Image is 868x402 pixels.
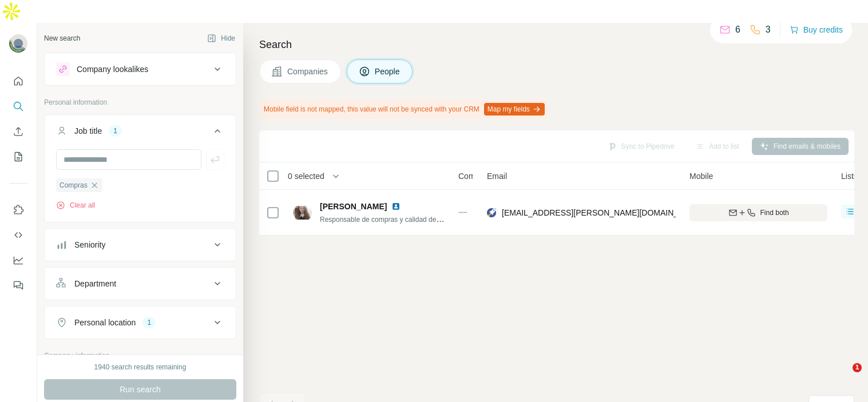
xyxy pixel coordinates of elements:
[74,125,102,137] div: Job title
[853,363,862,372] span: 1
[109,126,122,136] div: 1
[502,208,703,217] span: [EMAIL_ADDRESS][PERSON_NAME][DOMAIN_NAME]
[44,97,236,108] p: Personal information
[45,270,236,297] button: Department
[259,99,547,119] div: Mobile field is not mapped, this value will not be synced with your CRM
[391,202,401,211] img: LinkedIn logo
[487,207,496,218] img: provider rocketreach logo
[9,34,27,53] img: Avatar
[77,63,148,75] div: Company lookalikes
[9,250,27,270] button: Dashboard
[9,200,27,220] button: Use Surfe on LinkedIn
[841,170,858,182] span: Lists
[56,200,95,210] button: Clear all
[9,146,27,167] button: My lists
[45,117,236,149] button: Job title1
[142,317,156,328] div: 1
[458,170,493,182] span: Company
[375,66,401,77] span: People
[689,170,713,182] span: Mobile
[45,55,236,83] button: Company lookalikes
[760,208,789,218] span: Find both
[320,214,469,224] span: Responsable de compras y calidad de productos
[766,23,771,37] p: 3
[9,96,27,117] button: Search
[94,362,187,372] div: 1940 search results remaining
[735,23,740,37] p: 6
[790,22,843,38] button: Buy credits
[45,231,236,258] button: Seniority
[45,309,236,336] button: Personal location1
[320,201,387,212] span: [PERSON_NAME]
[487,170,507,182] span: Email
[199,30,243,47] button: Hide
[74,278,116,289] div: Department
[829,363,857,391] iframe: Intercom live chat
[689,204,827,221] button: Find both
[9,71,27,91] button: Quick start
[74,317,136,328] div: Personal location
[44,351,236,361] p: Company information
[458,212,467,214] img: Logo of Sushi Roll
[9,121,27,142] button: Enrich CSV
[74,239,105,250] div: Seniority
[288,170,324,182] span: 0 selected
[44,33,80,43] div: New search
[287,66,329,77] span: Companies
[9,225,27,245] button: Use Surfe API
[294,204,312,222] img: Avatar
[259,37,854,53] h4: Search
[9,275,27,296] button: Feedback
[484,103,545,116] button: Map my fields
[60,180,88,190] span: Compras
